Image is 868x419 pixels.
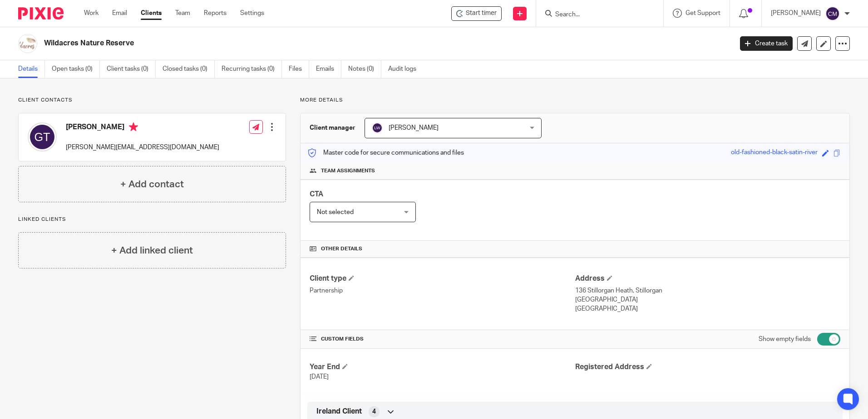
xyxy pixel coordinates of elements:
a: Create task [740,36,793,51]
span: Get Support [686,10,720,16]
a: Clients [141,9,162,18]
h2: Wildacres Nature Reserve [44,39,590,48]
p: [PERSON_NAME] [771,9,821,18]
a: Notes (0) [348,60,381,78]
span: Team assignments [321,167,375,175]
label: Show empty fields [759,335,811,344]
a: Work [84,9,99,18]
p: Partnership [310,286,575,295]
a: Client tasks (0) [107,60,156,78]
a: Audit logs [388,60,423,78]
h3: Client manager [310,123,355,132]
span: Not selected [317,209,354,215]
i: Primary [129,122,138,132]
p: [GEOGRAPHIC_DATA] [575,295,840,304]
span: Start timer [466,9,497,18]
p: [PERSON_NAME][EMAIL_ADDRESS][DOMAIN_NAME] [66,143,219,152]
input: Search [554,11,636,19]
h4: CUSTOM FIELDS [310,336,575,343]
a: Team [175,9,190,18]
h4: Address [575,274,840,283]
h4: [PERSON_NAME] [66,122,219,134]
a: Settings [240,9,264,18]
h4: Client type [310,274,575,283]
img: svg%3E [28,122,57,151]
p: 136 Stillorgan Heath, Stillorgan [575,286,840,295]
p: More details [300,97,850,104]
span: [PERSON_NAME] [389,125,439,131]
a: Reports [204,9,227,18]
a: Email [112,9,127,18]
img: Logo.png [18,34,37,53]
div: old-fashioned-black-satin-river [731,148,818,158]
a: Open tasks (0) [52,60,100,78]
h4: + Add contact [120,177,184,191]
span: 4 [372,407,376,416]
span: CTA [310,190,323,198]
h4: + Add linked client [111,244,193,258]
p: Client contacts [18,97,286,104]
a: Details [18,60,45,78]
span: [DATE] [310,374,329,380]
h4: Year End [310,362,575,372]
span: Ireland Client [316,407,362,416]
h4: Registered Address [575,362,840,372]
a: Recurring tasks (0) [222,60,282,78]
p: Master code for secure communications and files [307,148,464,157]
img: svg%3E [372,122,383,133]
a: Emails [316,60,341,78]
div: Wildacres Nature Reserve [451,6,502,21]
img: Pixie [18,7,64,19]
a: Files [289,60,309,78]
p: [GEOGRAPHIC_DATA] [575,304,840,313]
img: svg%3E [825,6,840,21]
a: Closed tasks (0) [163,60,215,78]
p: Linked clients [18,216,286,223]
span: Other details [321,245,362,253]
